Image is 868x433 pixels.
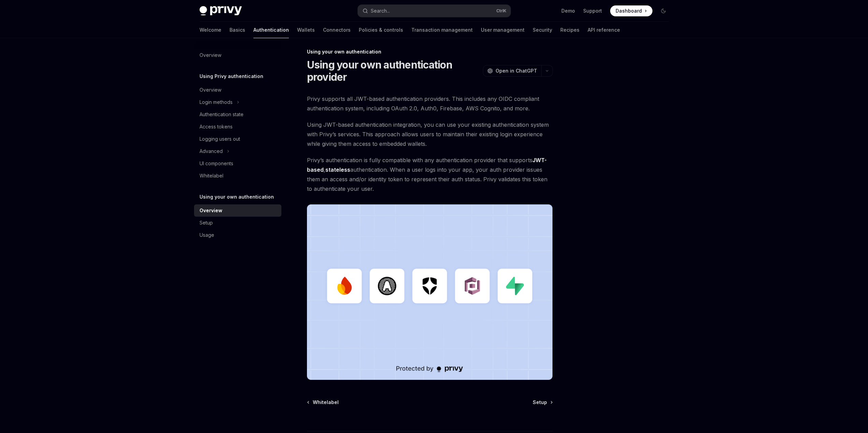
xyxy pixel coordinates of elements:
[411,22,473,38] a: Transaction management
[194,108,281,121] a: Authentication state
[230,22,245,38] a: Basics
[307,94,553,113] span: Privy supports all JWT-based authentication providers. This includes any OIDC compliant authentic...
[483,65,541,77] button: Open in ChatGPT
[307,120,553,149] span: Using JWT-based authentication integration, you can use your existing authentication system with ...
[313,399,339,406] span: Whitelabel
[297,22,315,38] a: Wallets
[307,48,553,55] div: Using your own authentication
[533,399,552,406] a: Setup
[200,231,214,239] div: Usage
[200,86,221,94] div: Overview
[496,67,537,74] span: Open in ChatGPT
[200,135,240,143] div: Logging users out
[194,170,281,182] a: Whitelabel
[200,123,233,131] div: Access tokens
[481,22,525,38] a: User management
[533,399,547,406] span: Setup
[658,5,669,16] button: Toggle dark mode
[200,159,233,168] div: UI components
[588,22,620,38] a: API reference
[200,193,274,201] h5: Using your own authentication
[616,7,642,14] span: Dashboard
[307,155,553,194] span: Privy’s authentication is fully compatible with any authentication provider that supports , authe...
[561,7,575,14] a: Demo
[200,22,221,38] a: Welcome
[583,7,602,14] a: Support
[359,22,403,38] a: Policies & controls
[194,133,281,145] a: Logging users out
[200,206,222,215] div: Overview
[200,110,244,119] div: Authentication state
[358,5,511,17] button: Open search
[200,172,223,180] div: Whitelabel
[496,8,506,14] span: Ctrl K
[200,6,242,16] img: dark logo
[200,72,263,80] h5: Using Privy authentication
[200,219,213,227] div: Setup
[560,22,579,38] a: Recipes
[308,399,339,406] a: Whitelabel
[325,166,350,173] a: stateless
[533,22,552,38] a: Security
[194,84,281,96] a: Overview
[610,5,652,16] a: Dashboard
[194,49,281,61] a: Overview
[200,51,221,59] div: Overview
[194,229,281,241] a: Usage
[194,217,281,229] a: Setup
[200,147,223,155] div: Advanced
[194,121,281,133] a: Access tokens
[194,157,281,170] a: UI components
[323,22,351,38] a: Connectors
[194,204,281,217] a: Overview
[307,59,480,83] h1: Using your own authentication provider
[194,96,281,108] button: Toggle Login methods section
[194,145,281,157] button: Toggle Advanced section
[307,204,553,380] img: JWT-based auth splash
[371,7,390,15] div: Search...
[200,98,233,106] div: Login methods
[253,22,289,38] a: Authentication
